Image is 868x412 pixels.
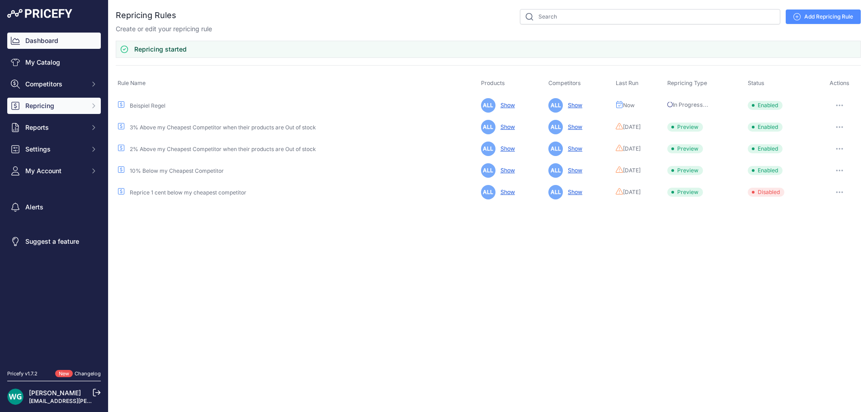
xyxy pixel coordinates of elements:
[25,101,85,110] span: Repricing
[623,102,635,109] span: Now
[748,166,783,175] span: Enabled
[497,189,515,195] a: Show
[25,80,85,89] span: Competitors
[29,398,168,404] a: [EMAIL_ADDRESS][PERSON_NAME][DOMAIN_NAME]
[7,33,101,49] a: Dashboard
[667,80,707,86] span: Repricing Type
[564,102,582,109] a: Show
[830,80,849,86] span: Actions
[564,145,582,152] a: Show
[7,9,72,18] img: Pricefy Logo
[667,101,708,108] span: In Progress...
[748,123,783,132] span: Enabled
[25,166,85,175] span: My Account
[116,9,176,22] h2: Repricing Rules
[7,76,101,92] button: Competitors
[134,45,187,54] h3: Repricing started
[667,166,703,175] span: Preview
[75,370,101,377] a: Changelog
[748,80,764,86] span: Status
[7,54,101,71] a: My Catalog
[481,142,495,156] span: ALL
[55,370,73,378] span: New
[481,163,495,178] span: ALL
[616,80,638,86] span: Last Run
[748,101,783,110] span: Enabled
[667,123,703,132] span: Preview
[481,185,495,199] span: ALL
[623,167,641,174] span: [DATE]
[497,123,515,130] a: Show
[667,144,703,153] span: Preview
[564,167,582,174] a: Show
[7,233,101,250] a: Suggest a feature
[118,80,146,86] span: Rule Name
[623,123,641,131] span: [DATE]
[548,185,563,199] span: ALL
[497,102,515,109] a: Show
[130,124,316,131] a: 3% Above my Cheapest Competitor when their products are Out of stock
[548,142,563,156] span: ALL
[25,123,85,132] span: Reports
[7,119,101,136] button: Reports
[548,80,581,86] span: Competitors
[497,167,515,174] a: Show
[748,188,784,197] span: Disabled
[130,167,224,174] a: 10% Below my Cheapest Competitor
[7,199,101,215] a: Alerts
[7,98,101,114] button: Repricing
[7,370,38,378] div: Pricefy v1.7.2
[130,102,165,109] a: Beispiel Regel
[623,189,641,196] span: [DATE]
[481,98,495,113] span: ALL
[7,163,101,179] button: My Account
[7,33,101,359] nav: Sidebar
[116,24,212,33] p: Create or edit your repricing rule
[29,389,81,397] a: [PERSON_NAME]
[130,146,316,152] a: 2% Above my Cheapest Competitor when their products are Out of stock
[667,188,703,197] span: Preview
[548,98,563,113] span: ALL
[7,141,101,157] button: Settings
[548,120,563,134] span: ALL
[623,145,641,152] span: [DATE]
[481,80,505,86] span: Products
[748,144,783,153] span: Enabled
[548,163,563,178] span: ALL
[497,145,515,152] a: Show
[520,9,780,24] input: Search
[564,123,582,130] a: Show
[481,120,495,134] span: ALL
[564,189,582,195] a: Show
[786,9,861,24] a: Add Repricing Rule
[25,145,85,154] span: Settings
[130,189,246,196] a: Reprice 1 cent below my cheapest competitor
